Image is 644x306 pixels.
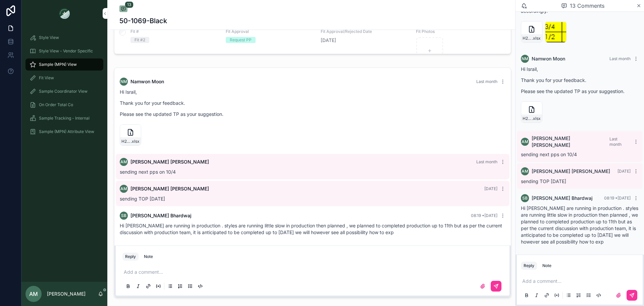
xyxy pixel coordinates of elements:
a: Sample (MPN) View [25,58,103,71]
p: Please see the updated TP as your suggestion. [120,111,505,118]
p: [PERSON_NAME] [47,291,86,297]
a: Sample Coordinator View [25,85,103,97]
span: SB [121,213,126,218]
span: H25-50-1069-MAXI-BEA-DRESS_NATH_2nd-PPS-App_092325 [523,36,532,41]
span: [PERSON_NAME] [PERSON_NAME] [532,135,609,148]
span: Sample Coordinator View [39,89,88,94]
span: AM [120,159,127,165]
span: [PERSON_NAME] [PERSON_NAME] [130,159,209,165]
span: AM [29,290,38,298]
div: Note [542,263,551,268]
button: Note [540,262,554,270]
span: Last month [609,56,631,61]
a: Sample (MPN) Attribute View [25,126,103,138]
span: NM [120,79,127,84]
span: [DATE] [484,186,497,191]
span: sending TOP [DATE] [120,196,165,202]
div: Fit #2 [135,37,145,43]
span: .xlsx [532,36,541,41]
span: 08:19 • [DATE] [471,213,497,218]
span: AM [120,186,127,191]
span: H25-50-1069-MAXI-BEA-DRESS_NATH_2nd-PPS-App_092325 [121,139,131,144]
a: Style View [25,32,103,44]
h1: 50-1069-Black [119,16,167,26]
span: SB [522,195,528,201]
p: Please see the updated TP as your suggestion. [521,88,639,95]
span: 13 Comments [570,2,604,10]
button: Reply [122,253,139,261]
span: Last month [476,79,497,84]
div: Request PP [230,37,252,43]
span: sending TOP [DATE] [521,178,566,184]
span: [DATE] [618,169,631,174]
span: .xlsx [131,139,140,144]
span: Last month [476,159,497,164]
span: AM [522,139,528,144]
span: Hi [PERSON_NAME] are running in production . styles are running little slow in production then pl... [521,205,638,245]
span: Sample Tracking - Internal [39,116,90,121]
span: Style View [39,35,59,40]
span: Fit Approval [226,29,313,34]
a: Style View - Vendor Specific [25,45,103,57]
span: AM [522,169,528,174]
span: sending next pps on 10/4 [120,169,176,175]
button: Note [141,253,156,261]
span: Fit # [130,29,218,34]
span: 08:19 • [DATE] [604,195,631,201]
span: On Order Total Co [39,102,73,107]
span: Namwon Moon [532,55,565,62]
span: Namwon Moon [130,78,164,85]
span: .xlsx [532,116,541,121]
p: Hi Israil, [120,88,505,95]
span: Style View - Vendor Specific [39,48,93,54]
span: Fit Approval/Rejected Date [321,29,408,34]
span: [PERSON_NAME] [PERSON_NAME] [532,168,610,175]
button: Reply [521,262,537,270]
a: Fit View [25,72,103,84]
span: Fit View [39,75,54,81]
span: [PERSON_NAME] Bhardwaj [532,195,593,202]
button: 13 [119,5,127,13]
span: NM [522,56,528,61]
span: Sample (MPN) Attribute View [39,129,94,134]
a: On Order Total Co [25,99,103,111]
span: Hi [PERSON_NAME] are running in production . styles are running little slow in production then pl... [120,223,502,235]
span: [DATE] [321,37,408,44]
span: Last month [609,136,622,147]
div: scrollable content [21,27,107,146]
p: Thank you for your feedback. [521,77,639,84]
span: 13 [125,1,133,8]
span: H25-50-1069-MAXI-BEA-DRESS_NATH_2nd-PPS-App_092325 [523,116,532,121]
div: Note [144,254,153,259]
a: Sample Tracking - Internal [25,112,103,124]
span: [PERSON_NAME] Bhardwaj [130,212,192,219]
p: Thank you for your feedback. [120,99,505,106]
p: Hi Israil, [521,65,639,73]
span: sending next pps on 10/4 [521,151,577,157]
span: Sample (MPN) View [39,62,77,67]
span: Fit Photos [416,29,503,34]
span: [PERSON_NAME] [PERSON_NAME] [130,185,209,192]
img: App logo [59,8,70,19]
